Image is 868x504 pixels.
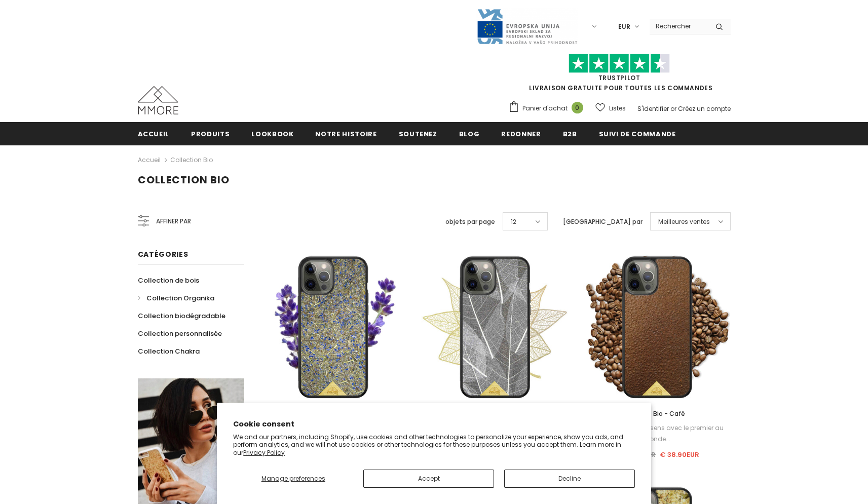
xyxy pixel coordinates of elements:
span: Lookbook [251,129,293,139]
a: Panier d'achat 0 [508,101,588,116]
a: Collection Organika [138,289,214,307]
span: € 38.90EUR [660,450,699,459]
span: Produits [191,129,230,139]
span: Collection Bio [138,173,230,187]
a: Javni Razpis [476,22,578,30]
button: Accept [363,470,494,488]
span: EUR [618,22,630,32]
span: Accueil [138,129,170,139]
img: Cas MMORE [138,86,178,114]
a: Accueil [138,122,170,145]
a: Produits [191,122,230,145]
span: Affiner par [156,216,191,227]
span: Meilleures ventes [658,217,710,227]
a: Collection de bois [138,272,199,289]
a: Accueil [138,154,161,166]
span: Redonner [501,129,541,139]
span: Collection Organika [146,293,214,303]
a: soutenez [399,122,437,145]
a: Collection personnalisée [138,325,222,342]
span: LIVRAISON GRATUITE POUR TOUTES LES COMMANDES [508,58,731,92]
span: 12 [511,217,516,227]
button: Decline [504,470,635,488]
span: or [670,104,676,113]
a: Blog [459,122,480,145]
img: Javni Razpis [476,8,578,45]
a: Redonner [501,122,541,145]
span: Suivi de commande [599,129,676,139]
span: Collection personnalisée [138,329,222,338]
a: Lookbook [251,122,293,145]
a: Listes [595,99,626,117]
span: 0 [572,102,583,113]
button: Manage preferences [233,470,353,488]
label: objets par page [445,217,495,227]
a: Notre histoire [315,122,376,145]
a: Collection Chakra [138,342,200,360]
a: Collection biodégradable [138,307,225,325]
a: TrustPilot [598,73,640,82]
a: Collection Bio [170,156,213,164]
span: Coffret Bio - Café [628,409,685,418]
span: Collection Chakra [138,346,200,356]
a: Suivi de commande [599,122,676,145]
span: Listes [609,103,626,113]
span: Catégories [138,249,188,259]
span: soutenez [399,129,437,139]
span: Notre histoire [315,129,376,139]
h2: Cookie consent [233,419,635,430]
a: S'identifier [637,104,669,113]
p: We and our partners, including Shopify, use cookies and other technologies to personalize your ex... [233,433,635,457]
span: Blog [459,129,480,139]
a: Coffret Bio - Café [583,408,730,419]
a: Créez un compte [678,104,731,113]
img: Faites confiance aux étoiles pilotes [569,54,670,73]
span: € 44.90EUR [615,450,656,459]
span: Manage preferences [261,474,325,483]
span: Collection biodégradable [138,311,225,321]
span: Collection de bois [138,276,199,285]
label: [GEOGRAPHIC_DATA] par [563,217,643,227]
div: Faites voyager vos sens avec le premier au monde... [583,422,730,445]
span: B2B [563,129,577,139]
span: Panier d'achat [522,103,568,113]
input: Search Site [650,19,708,33]
a: Privacy Policy [243,448,285,457]
a: B2B [563,122,577,145]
